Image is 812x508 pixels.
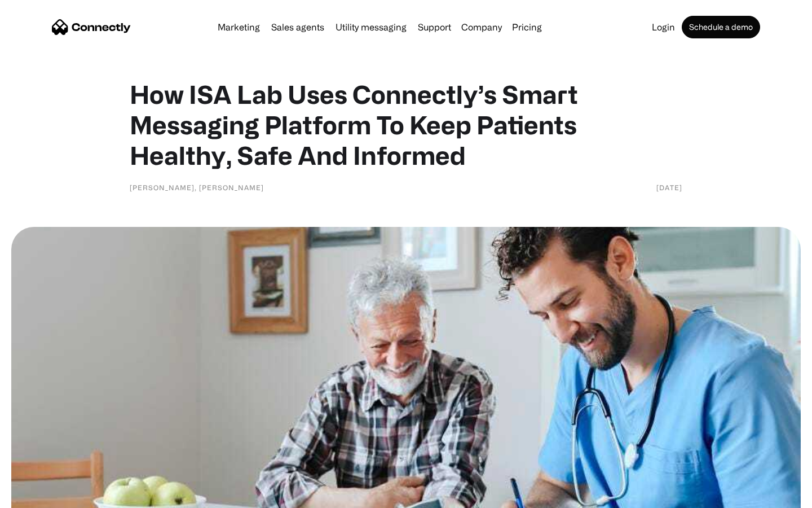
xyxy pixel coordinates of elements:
[23,488,68,504] ul: Language list
[130,182,264,193] div: [PERSON_NAME], [PERSON_NAME]
[647,23,679,32] a: Login
[461,19,502,35] div: Company
[413,23,456,32] a: Support
[267,23,329,32] a: Sales agents
[11,488,68,504] aside: Language selected: English
[130,79,682,170] h1: How ISA Lab Uses Connectly’s Smart Messaging Platform To Keep Patients Healthy, Safe And Informed
[213,23,264,32] a: Marketing
[331,23,411,32] a: Utility messaging
[458,19,505,35] div: Company
[52,19,131,36] a: home
[507,23,546,32] a: Pricing
[656,182,682,193] div: [DATE]
[682,16,760,38] a: Schedule a demo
